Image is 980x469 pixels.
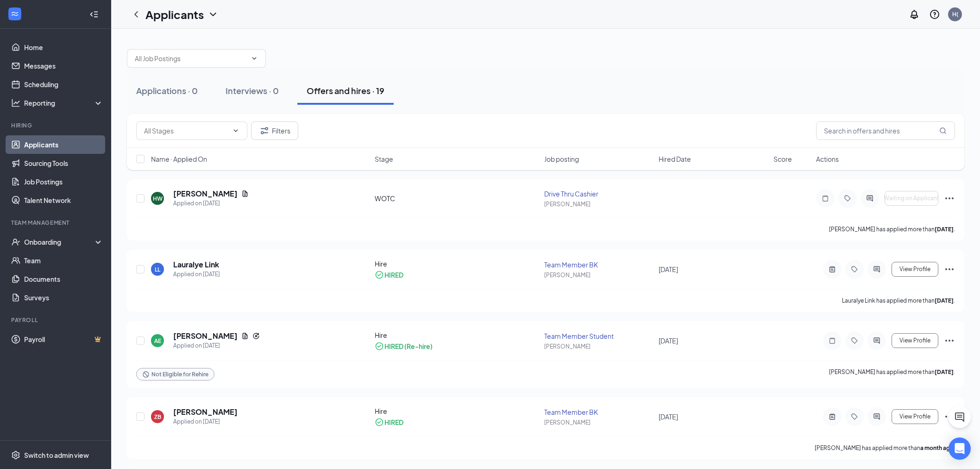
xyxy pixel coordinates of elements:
[949,406,971,428] button: ChatActive
[544,189,653,198] div: Drive Thru Cashier
[829,368,955,380] p: [PERSON_NAME] has applied more than .
[375,406,538,416] div: Hire
[173,331,238,341] h5: [PERSON_NAME]
[375,418,384,427] svg: CheckmarkCircle
[544,260,653,269] div: Team Member BK
[544,271,653,279] div: [PERSON_NAME]
[949,437,971,460] div: Open Intercom Messenger
[24,57,103,75] a: Messages
[24,270,103,288] a: Documents
[944,411,955,422] svg: Ellipses
[153,195,163,203] div: HW
[375,194,538,203] div: WOTC
[89,10,99,19] svg: Collapse
[307,85,384,96] div: Offers and hires · 19
[24,172,103,191] a: Job Postings
[544,418,653,426] div: [PERSON_NAME]
[11,316,101,324] div: Payroll
[259,125,270,136] svg: Filter
[384,418,403,427] div: HIRED
[375,259,538,268] div: Hire
[864,195,875,202] svg: ActiveChat
[155,266,160,273] div: LL
[10,9,19,19] svg: WorkstreamLogo
[24,154,103,172] a: Sourcing Tools
[892,262,938,277] button: View Profile
[954,412,965,423] svg: ChatActive
[173,417,238,426] div: Applied on [DATE]
[24,288,103,307] a: Surveys
[816,121,955,140] input: Search in offers and hires
[899,413,930,420] span: View Profile
[944,193,955,204] svg: Ellipses
[849,266,860,273] svg: Tag
[135,53,247,63] input: All Job Postings
[871,337,882,344] svg: ActiveChat
[935,226,954,233] b: [DATE]
[131,9,142,20] svg: ChevronLeft
[944,335,955,346] svg: Ellipses
[544,154,579,164] span: Job posting
[173,270,220,279] div: Applied on [DATE]
[659,265,678,273] span: [DATE]
[944,264,955,275] svg: Ellipses
[892,409,938,424] button: View Profile
[173,260,219,270] h5: Lauralye Link
[871,266,882,273] svg: ActiveChat
[544,342,653,350] div: [PERSON_NAME]
[544,200,653,208] div: [PERSON_NAME]
[11,98,20,108] svg: Analysis
[173,189,238,199] h5: [PERSON_NAME]
[252,332,260,340] svg: Reapply
[11,219,101,227] div: Team Management
[375,330,538,340] div: Hire
[829,225,955,233] p: [PERSON_NAME] has applied more than .
[11,121,101,129] div: Hiring
[24,237,95,247] div: Onboarding
[154,413,161,421] div: ZB
[842,195,853,202] svg: Tag
[207,9,219,20] svg: ChevronDown
[884,195,939,202] span: Waiting on Applicant
[952,10,958,18] div: H(
[544,407,653,417] div: Team Member BK
[24,38,103,57] a: Home
[173,341,260,350] div: Applied on [DATE]
[816,154,839,164] span: Actions
[909,9,920,20] svg: Notifications
[24,98,104,108] div: Reporting
[24,330,103,349] a: PayrollCrown
[241,332,249,340] svg: Document
[892,333,938,348] button: View Profile
[929,9,940,20] svg: QuestionInfo
[820,195,831,202] svg: Note
[241,190,249,197] svg: Document
[173,407,238,417] h5: [PERSON_NAME]
[827,266,838,273] svg: ActiveNote
[827,337,838,344] svg: Note
[173,199,249,208] div: Applied on [DATE]
[375,342,384,351] svg: CheckmarkCircle
[144,126,228,136] input: All Stages
[885,191,938,206] button: Waiting on Applicant
[939,127,947,134] svg: MagnifyingGlass
[935,297,954,304] b: [DATE]
[136,85,198,96] div: Applications · 0
[151,370,208,378] span: Not Eligible for Rehire
[773,154,792,164] span: Score
[24,135,103,154] a: Applicants
[899,337,930,344] span: View Profile
[142,371,150,378] svg: Blocked
[827,413,838,420] svg: ActiveNote
[226,85,279,96] div: Interviews · 0
[384,342,433,351] div: HIRED (Re-hire)
[849,413,860,420] svg: Tag
[145,6,204,22] h1: Applicants
[935,368,954,375] b: [DATE]
[375,154,393,164] span: Stage
[251,55,258,62] svg: ChevronDown
[920,444,954,451] b: a month ago
[24,251,103,270] a: Team
[659,154,691,164] span: Hired Date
